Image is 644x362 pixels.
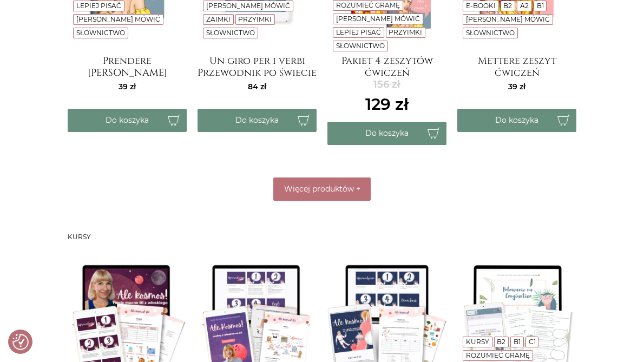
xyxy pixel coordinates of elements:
[76,2,121,10] a: Lepiej pisać
[248,82,266,91] span: 84
[273,177,371,201] button: Więcej produktów +
[68,233,576,241] h3: Kursy
[336,42,385,50] a: Słownictwo
[12,334,29,350] button: Preferencje co do zgód
[238,15,272,23] a: Przyimki
[206,2,290,10] a: [PERSON_NAME] mówić
[76,15,160,23] a: [PERSON_NAME] mówić
[466,15,550,23] a: [PERSON_NAME] mówić
[119,82,136,91] span: 39
[327,55,446,77] a: Pakiet 4 zeszytów ćwiczeń
[497,338,505,346] a: B2
[76,29,125,37] a: Słownictwo
[12,334,29,350] img: Revisit consent button
[457,55,576,77] a: Mettere zeszyt ćwiczeń
[466,2,496,10] a: E-booki
[365,92,409,116] ins: 129
[529,338,536,346] a: C1
[514,338,521,346] a: B1
[198,55,317,77] a: Un giro per i verbi Przewodnik po świecie włoskich czasowników
[466,351,530,359] a: Rozumieć gramę
[389,28,422,36] a: Przyimki
[466,338,489,346] a: Kursy
[537,2,544,10] a: B1
[503,2,512,10] a: B2
[284,184,354,194] span: Więcej produktów
[336,15,420,23] a: [PERSON_NAME] mówić
[336,1,400,9] a: Rozumieć gramę
[327,122,446,145] button: Do koszyka
[466,29,515,37] a: Słownictwo
[206,29,255,37] a: Słownictwo
[365,77,409,92] del: 156
[68,55,187,77] a: Prendere [PERSON_NAME]
[336,28,381,36] a: Lepiej pisać
[68,109,187,132] button: Do koszyka
[457,109,576,132] button: Do koszyka
[520,2,529,10] a: A2
[206,15,231,23] a: Zaimki
[198,109,317,132] button: Do koszyka
[356,184,360,194] span: +
[508,82,525,91] span: 39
